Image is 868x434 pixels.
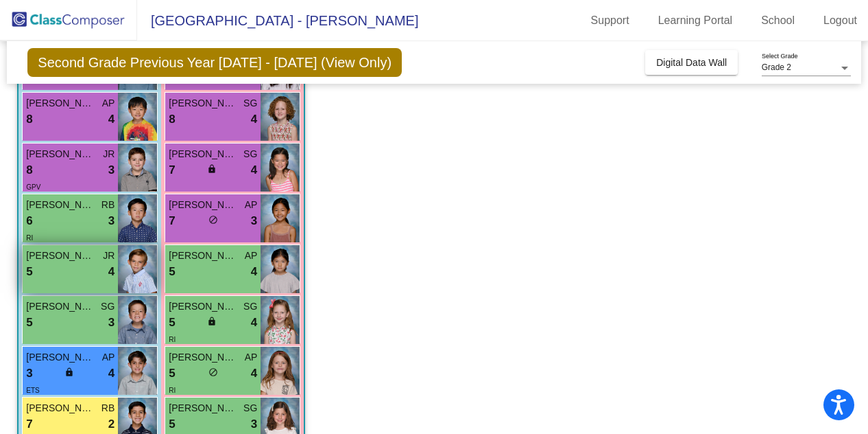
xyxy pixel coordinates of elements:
a: Logout [812,10,868,32]
a: School [750,10,806,32]
span: AP [102,350,115,365]
span: RB [101,198,114,212]
span: 3 [26,365,32,382]
span: [PERSON_NAME] [26,147,95,161]
span: 5 [26,314,32,332]
span: 3 [108,314,114,332]
span: 4 [108,365,114,382]
span: ETS [26,387,39,394]
span: [PERSON_NAME] [26,249,95,263]
span: 3 [108,161,114,179]
span: 3 [108,212,114,230]
span: 5 [169,415,175,433]
a: Support [580,10,640,32]
span: AP [245,249,258,263]
span: do_not_disturb_alt [208,215,218,225]
span: JR [103,147,114,161]
span: Digital Data Wall [656,57,727,68]
span: SG [101,299,114,314]
span: 8 [26,111,32,128]
span: [PERSON_NAME] [26,299,95,314]
span: [PERSON_NAME] [26,350,95,365]
span: JR [103,249,114,263]
span: 4 [251,111,257,128]
span: 4 [251,365,257,382]
span: [PERSON_NAME] [26,96,95,111]
a: Learning Portal [647,10,744,32]
span: [PERSON_NAME] [26,198,95,212]
span: [PERSON_NAME] [169,350,237,365]
span: 4 [251,161,257,179]
span: 7 [169,212,175,230]
span: Grade 2 [762,62,791,72]
span: RI [169,336,176,343]
span: RI [26,234,33,242]
span: 7 [26,415,32,433]
span: RB [101,401,114,415]
span: 2 [108,415,114,433]
span: 6 [26,212,32,230]
span: 4 [251,263,257,281]
span: [PERSON_NAME] [169,401,237,415]
span: GPV [26,183,40,191]
span: [PERSON_NAME] [169,249,237,263]
span: Second Grade Previous Year [DATE] - [DATE] (View Only) [27,48,402,77]
span: SG [243,147,257,161]
span: [PERSON_NAME] [169,198,237,212]
span: 5 [26,263,32,281]
span: lock [64,367,74,377]
span: 5 [169,263,175,281]
span: lock [207,317,217,326]
span: AP [102,96,115,111]
span: 4 [108,111,114,128]
span: 4 [108,263,114,281]
button: Digital Data Wall [645,50,738,75]
span: SG [243,401,257,415]
span: 5 [169,314,175,332]
span: SG [243,96,257,111]
span: SG [243,299,257,314]
span: 4 [251,314,257,332]
span: 3 [251,212,257,230]
span: [PERSON_NAME] [169,299,237,314]
span: 3 [251,415,257,433]
span: 7 [169,161,175,179]
span: [PERSON_NAME] [169,96,237,111]
span: do_not_disturb_alt [208,367,218,377]
span: AP [245,198,258,212]
span: 8 [169,111,175,128]
span: lock [207,164,217,174]
span: [PERSON_NAME] [26,401,95,415]
span: [PERSON_NAME] [169,147,237,161]
span: AP [245,350,258,365]
span: [GEOGRAPHIC_DATA] - [PERSON_NAME] [137,10,418,32]
span: 8 [26,161,32,179]
span: RI [169,387,176,394]
span: 5 [169,365,175,382]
